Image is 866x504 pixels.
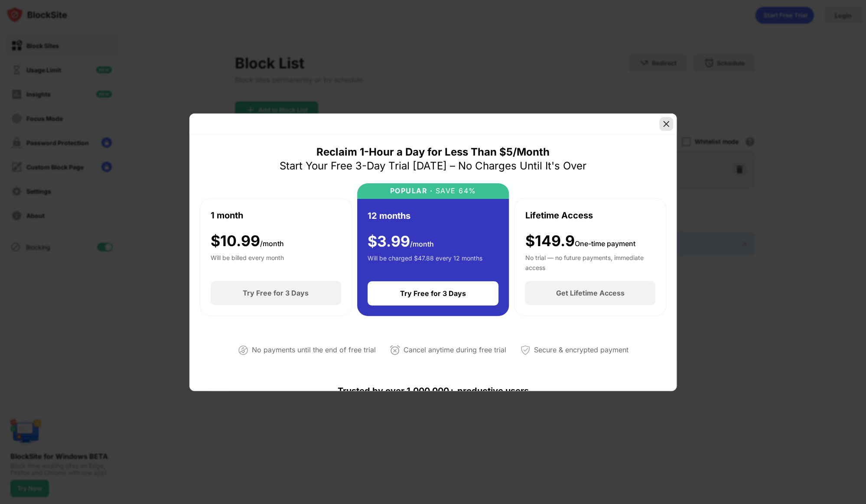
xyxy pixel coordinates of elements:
div: Will be billed every month [211,253,284,270]
div: SAVE 64% [433,187,476,195]
div: No payments until the end of free trial [252,344,376,356]
img: not-paying [238,345,248,355]
div: 12 months [368,209,410,222]
div: Try Free for 3 Days [400,289,466,298]
div: Lifetime Access [525,209,593,222]
span: /month [410,240,434,248]
div: Will be charged $47.88 every 12 months [368,254,482,271]
div: Cancel anytime during free trial [404,344,506,356]
div: Get Lifetime Access [556,289,625,297]
div: No trial — no future payments, immediate access [525,253,655,270]
div: Trusted by over 1,000,000+ productive users [200,370,666,412]
div: $ 3.99 [368,233,434,250]
div: POPULAR · [390,187,433,195]
img: secured-payment [520,345,531,355]
span: /month [260,239,284,248]
div: Reclaim 1-Hour a Day for Less Than $5/Month [316,145,550,159]
span: One-time payment [574,239,635,248]
div: 1 month [211,209,243,222]
div: $ 10.99 [211,232,284,250]
div: Start Your Free 3-Day Trial [DATE] – No Charges Until It's Over [280,159,586,173]
div: Secure & encrypted payment [534,344,628,356]
img: cancel-anytime [390,345,400,355]
div: Try Free for 3 Days [243,289,309,297]
div: $149.9 [525,232,635,250]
